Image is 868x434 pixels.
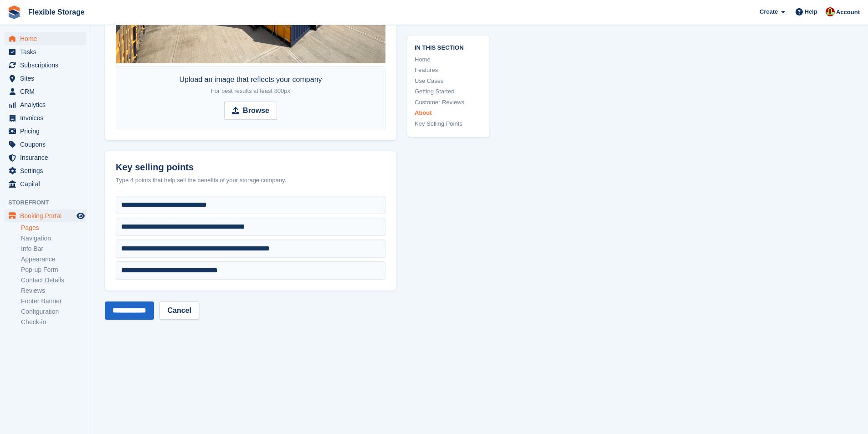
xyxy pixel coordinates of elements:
h2: Key selling points [116,162,385,173]
a: menu [5,98,86,111]
span: Home [20,32,75,45]
span: Capital [20,178,75,190]
span: In this section [415,43,482,51]
a: Key Selling Points [415,119,482,128]
strong: Browse [243,105,269,116]
a: menu [5,209,86,222]
a: Appearance [21,255,86,264]
a: Navigation [21,234,86,243]
a: menu [5,59,86,71]
span: Sites [20,72,75,85]
img: stora-icon-8386f47178a22dfd0bd8f6a31ec36ba5ce8667c1dd55bd0f319d3a0aa187defe.svg [7,5,21,19]
a: menu [5,72,86,85]
a: Customer Reviews [415,98,482,107]
span: Storefront [8,198,91,207]
a: menu [5,151,86,164]
a: Flexible Storage [25,5,88,20]
span: CRM [20,85,75,98]
span: Analytics [20,98,75,111]
span: Create [760,7,778,16]
a: menu [5,32,86,45]
a: Check-in [21,318,86,327]
a: Preview store [75,210,86,221]
a: Features [415,66,482,75]
span: Coupons [20,138,75,151]
a: menu [5,46,86,58]
a: menu [5,164,86,177]
span: Help [805,7,817,16]
img: David Jones [826,7,835,16]
a: About [415,108,482,117]
a: Home [415,55,482,64]
a: menu [5,178,86,190]
a: Footer Banner [21,297,86,306]
a: Reviews [21,286,86,295]
a: menu [5,112,86,124]
a: menu [5,85,86,98]
span: Pricing [20,125,75,138]
span: Account [836,8,860,17]
a: Pop-up Form [21,266,86,274]
a: Use Cases [415,77,482,86]
div: Type 4 points that help sell the benefits of your storage company. [116,176,385,185]
a: Cancel [159,301,199,320]
span: Booking Portal [20,209,75,222]
a: menu [5,125,86,138]
input: Browse [224,102,277,120]
span: Settings [20,164,75,177]
a: Contact Details [21,276,86,285]
span: Tasks [20,46,75,58]
span: For best results at least 800px [211,87,290,94]
div: Upload an image that reflects your company [179,74,322,96]
a: Configuration [21,307,86,316]
span: Invoices [20,112,75,124]
a: Pages [21,224,86,232]
a: Getting Started [415,87,482,96]
span: Insurance [20,151,75,164]
span: Subscriptions [20,59,75,71]
a: Info Bar [21,245,86,253]
a: menu [5,138,86,151]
